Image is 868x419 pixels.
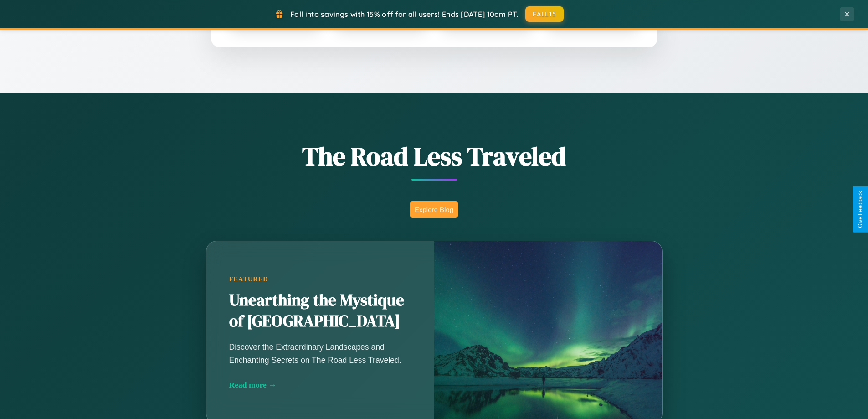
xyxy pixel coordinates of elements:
div: Read more → [229,380,411,390]
button: FALL15 [525,6,564,22]
div: Featured [229,275,411,283]
h2: Unearthing the Mystique of [GEOGRAPHIC_DATA] [229,290,411,332]
button: Explore Blog [410,201,458,218]
div: Give Feedback [857,191,863,228]
h1: The Road Less Traveled [161,139,708,174]
span: Fall into savings with 15% off for all users! Ends [DATE] 10am PT. [290,10,519,19]
p: Discover the Extraordinary Landscapes and Enchanting Secrets on The Road Less Traveled. [229,341,411,366]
